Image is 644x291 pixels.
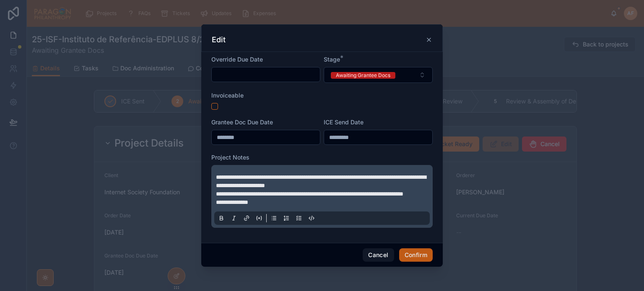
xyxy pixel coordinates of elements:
span: Stage [324,56,340,63]
button: Cancel [363,248,394,262]
span: Grantee Doc Due Date [211,118,273,126]
span: ICE Send Date [324,118,364,126]
div: Awaiting Grantee Docs [336,72,390,79]
span: Invoiceable [211,92,244,99]
span: Override Due Date [211,56,263,63]
h3: Edit [212,35,226,45]
button: Select Button [324,67,433,83]
span: Project Notes [211,154,249,161]
button: Confirm [399,248,433,262]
